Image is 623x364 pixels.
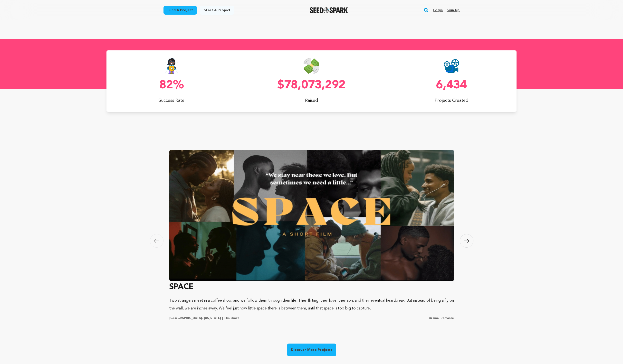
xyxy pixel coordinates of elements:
[246,97,376,104] p: Raised
[164,58,179,74] img: Seed&Spark Success Rate Icon
[304,58,319,74] img: Seed&Spark Money Raised Icon
[106,97,237,104] p: Success Rate
[169,281,454,293] h3: SPACE
[447,6,460,14] a: Sign up
[200,6,234,15] a: Start a project
[163,6,197,15] a: Fund a project
[433,6,443,14] a: Login
[246,80,376,91] p: $78,073,292
[169,150,454,281] img: SPACE
[287,344,336,356] a: Discover More Projects
[169,317,223,320] span: [GEOGRAPHIC_DATA], [US_STATE] |
[310,7,348,13] a: Seed&Spark Homepage
[169,297,454,312] p: Two strangers meet in a coffee shop, and we follow them through their life. Their flirting, their...
[386,97,517,104] p: Projects Created
[224,317,239,320] span: Film Short
[444,58,459,74] img: Seed&Spark Projects Created Icon
[106,80,237,91] p: 82%
[310,7,348,13] img: Seed&Spark Logo Dark Mode
[386,80,517,91] p: 6,434
[169,148,454,320] a: SPACE Two strangers meet in a coffee shop, and we follow them through their life. Their flirting,...
[429,316,454,320] p: Drama, Romance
